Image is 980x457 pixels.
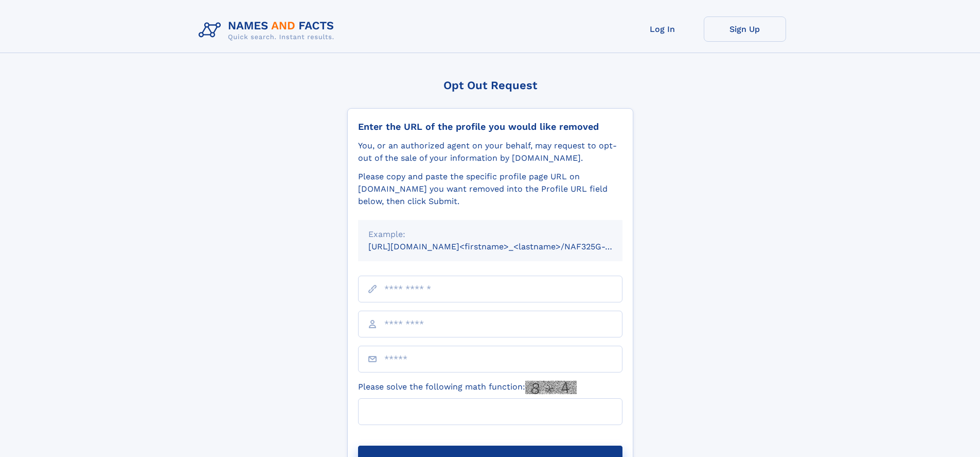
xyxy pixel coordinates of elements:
[368,228,612,241] div: Example:
[358,140,622,164] div: You, or an authorized agent on your behalf, may request to opt-out of the sale of your informatio...
[194,16,343,44] img: Logo Names and Facts
[347,79,633,92] div: Opt Out Request
[621,16,704,42] a: Log In
[704,16,786,42] a: Sign Up
[358,381,577,394] label: Please solve the following math function:
[368,242,642,251] small: [URL][DOMAIN_NAME]<firstname>_<lastname>/NAF325G-xxxxxxxx
[358,121,622,132] div: Enter the URL of the profile you would like removed
[358,171,622,208] div: Please copy and paste the specific profile page URL on [DOMAIN_NAME] you want removed into the Pr...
